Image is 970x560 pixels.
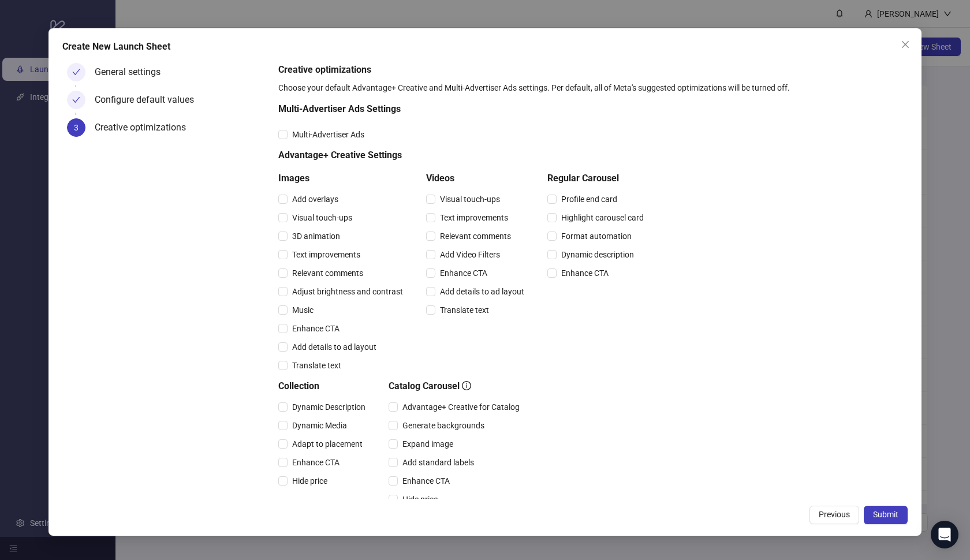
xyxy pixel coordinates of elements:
[278,379,370,393] h5: Collection
[398,493,442,506] span: Hide price
[398,419,489,432] span: Generate backgrounds
[288,285,408,298] span: Adjust brightness and contrast
[288,456,344,469] span: Enhance CTA
[435,285,529,298] span: Add details to ad layout
[278,148,648,162] h5: Advantage+ Creative Settings
[398,401,524,413] span: Advantage+ Creative for Catalog
[288,248,365,261] span: Text improvements
[95,63,170,81] div: General settings
[426,171,529,185] h5: Videos
[278,81,903,94] div: Choose your default Advantage+ Creative and Multi-Advertiser Ads settings. Per default, all of Me...
[389,379,524,393] h5: Catalog Carousel
[557,267,613,279] span: Enhance CTA
[896,35,915,54] button: Close
[278,63,903,77] h5: Creative optimizations
[435,211,513,224] span: Text improvements
[72,96,80,104] span: check
[278,171,408,185] h5: Images
[288,193,343,206] span: Add overlays
[288,419,352,432] span: Dynamic Media
[435,304,494,316] span: Translate text
[288,211,357,224] span: Visual touch-ups
[435,267,492,279] span: Enhance CTA
[72,68,80,76] span: check
[288,128,369,141] span: Multi-Advertiser Ads
[462,381,471,390] span: info-circle
[398,456,479,469] span: Add standard labels
[809,506,859,524] button: Previous
[95,118,195,137] div: Creative optimizations
[931,521,958,548] div: Open Intercom Messenger
[62,40,908,54] div: Create New Launch Sheet
[288,438,367,450] span: Adapt to placement
[288,475,332,487] span: Hide price
[435,248,505,261] span: Add Video Filters
[398,438,458,450] span: Expand image
[864,506,908,524] button: Submit
[873,510,898,519] span: Submit
[398,475,454,487] span: Enhance CTA
[547,171,648,185] h5: Regular Carousel
[278,102,648,116] h5: Multi-Advertiser Ads Settings
[557,211,648,224] span: Highlight carousel card
[901,40,910,49] span: close
[288,322,344,335] span: Enhance CTA
[288,230,345,242] span: 3D animation
[95,91,203,109] div: Configure default values
[557,193,622,206] span: Profile end card
[288,304,318,316] span: Music
[557,230,636,242] span: Format automation
[288,267,368,279] span: Relevant comments
[74,123,79,132] span: 3
[435,230,516,242] span: Relevant comments
[288,341,381,353] span: Add details to ad layout
[435,193,505,206] span: Visual touch-ups
[288,401,370,413] span: Dynamic Description
[819,510,850,519] span: Previous
[288,359,346,372] span: Translate text
[557,248,639,261] span: Dynamic description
